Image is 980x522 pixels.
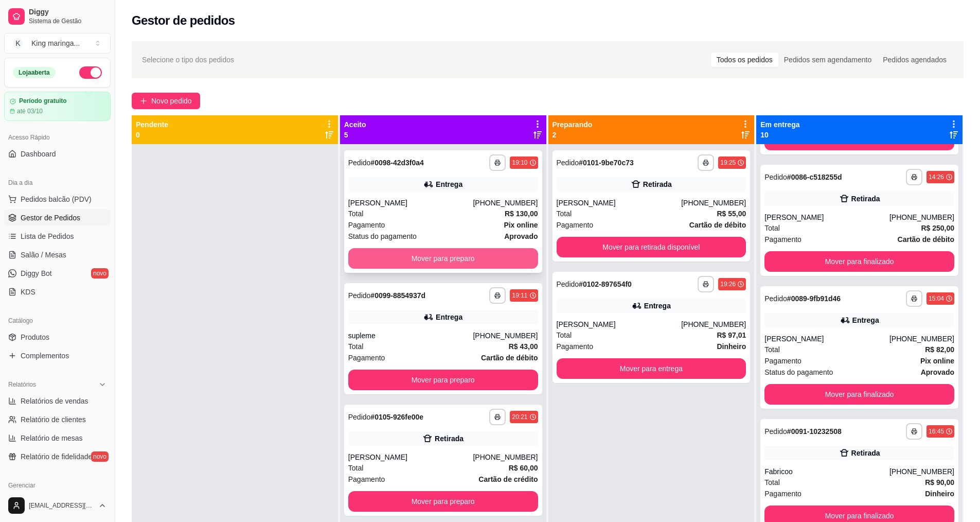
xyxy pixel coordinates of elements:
strong: R$ 60,00 [509,464,538,472]
a: Dashboard [4,146,111,162]
span: Total [557,208,572,219]
article: Período gratuito [19,97,67,105]
span: Pagamento [348,219,385,231]
div: 20:21 [512,413,527,421]
div: supleme [348,330,473,341]
div: Retirada [435,433,464,444]
span: Pagamento [557,219,594,231]
span: Lista de Pedidos [21,231,74,241]
strong: # 0098-42d3f0a4 [370,159,424,167]
span: Total [764,477,780,488]
p: 0 [136,130,168,140]
a: Gestor de Pedidos [4,210,111,226]
strong: # 0102-897654f0 [579,280,632,288]
strong: R$ 90,00 [925,478,954,486]
span: Relatórios [8,380,36,389]
button: Select a team [4,33,111,54]
button: Mover para preparo [348,491,538,512]
strong: R$ 130,00 [505,210,538,218]
div: Catálogo [4,312,111,329]
div: 19:26 [720,280,736,288]
span: Pedido [348,159,371,167]
span: Pagamento [764,488,801,499]
div: [PHONE_NUMBER] [473,198,538,208]
a: Relatório de fidelidadenovo [4,448,111,465]
span: Pagamento [764,355,801,367]
div: 16:45 [929,427,944,436]
h2: Gestor de pedidos [132,12,235,29]
button: Mover para finalizado [764,384,954,405]
strong: Dinheiro [717,342,746,351]
strong: Cartão de débito [481,354,538,362]
p: Pendente [136,119,168,130]
span: Pedido [764,294,787,303]
span: Produtos [21,332,49,342]
strong: R$ 55,00 [717,210,746,218]
div: Gerenciar [4,477,111,494]
div: Acesso Rápido [4,129,111,146]
strong: Pix online [920,357,954,365]
span: Pedido [348,291,371,300]
span: Relatório de fidelidade [21,451,92,462]
div: [PHONE_NUMBER] [889,212,954,222]
div: Retirada [851,448,880,458]
a: Salão / Mesas [4,247,111,263]
span: Total [764,344,780,355]
span: Total [348,462,364,474]
article: até 03/10 [17,107,43,115]
span: Selecione o tipo dos pedidos [142,54,234,65]
span: [EMAIL_ADDRESS][DOMAIN_NAME] [29,501,94,510]
div: 19:10 [512,159,527,167]
div: Pedidos agendados [877,53,952,67]
div: 14:26 [929,173,944,181]
span: K [13,38,23,48]
div: [PHONE_NUMBER] [681,198,746,208]
span: Diggy [29,8,106,17]
span: Pedido [557,159,579,167]
strong: R$ 82,00 [925,345,954,354]
span: Total [348,341,364,352]
strong: Cartão de débito [898,235,954,243]
button: Mover para retirada disponível [557,237,746,257]
a: Lista de Pedidos [4,228,111,245]
span: Status do pagamento [348,231,417,242]
button: Mover para finalizado [764,251,954,272]
strong: # 0086-c518255d [787,173,842,181]
div: Fabricoo [764,466,889,477]
span: Pagamento [764,234,801,245]
span: Sistema de Gestão [29,17,106,25]
div: [PERSON_NAME] [557,198,682,208]
button: Alterar Status [79,66,102,79]
strong: # 0089-9fb91d46 [787,294,841,303]
strong: Dinheiro [925,490,954,498]
div: 19:11 [512,291,527,300]
div: [PERSON_NAME] [557,319,682,329]
a: DiggySistema de Gestão [4,4,111,29]
div: Pedidos sem agendamento [778,53,877,67]
strong: Cartão de crédito [478,475,538,483]
div: 15:04 [929,294,944,303]
div: [PERSON_NAME] [764,212,889,222]
strong: aprovado [921,368,954,376]
p: Em entrega [760,119,799,130]
div: 19:25 [720,159,736,167]
div: King maringa ... [31,38,80,48]
span: Pedido [764,427,787,436]
strong: aprovado [504,232,538,240]
div: Entrega [436,312,462,322]
div: Loja aberta [13,67,56,78]
span: Complementos [21,351,69,361]
a: KDS [4,284,111,300]
strong: Cartão de débito [689,221,746,229]
button: Mover para entrega [557,358,746,379]
span: Relatórios de vendas [21,396,88,406]
div: [PHONE_NUMBER] [889,466,954,477]
div: Entrega [644,301,671,311]
div: [PERSON_NAME] [348,198,473,208]
strong: R$ 250,00 [921,224,954,232]
strong: # 0105-926fe00e [370,413,423,421]
strong: # 0091-10232508 [787,427,842,436]
div: Entrega [852,315,879,325]
span: Pedido [764,173,787,181]
span: Pagamento [557,341,594,352]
